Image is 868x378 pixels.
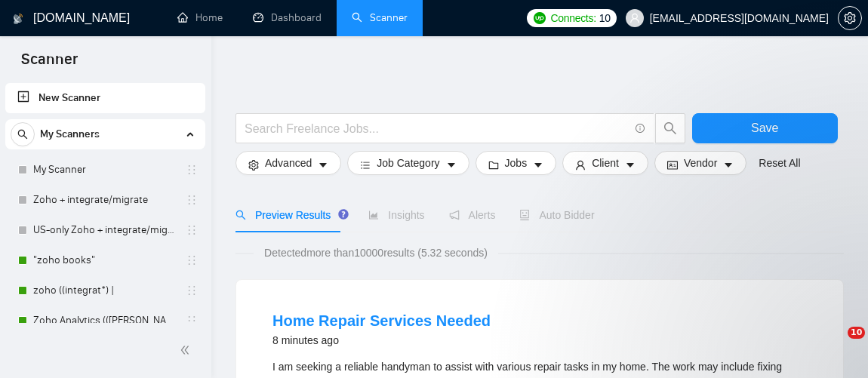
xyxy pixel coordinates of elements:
span: holder [186,254,198,266]
span: Preview Results [235,209,344,221]
span: setting [839,12,861,24]
span: setting [248,159,259,171]
a: homeHome [177,11,223,24]
li: New Scanner [5,83,205,113]
span: folder [488,159,499,171]
button: setting [838,6,862,30]
a: zoho ((integrat*) | [33,275,177,306]
span: Client [592,155,619,171]
span: caret-down [318,159,328,171]
span: notification [449,210,460,220]
a: US-only Zoho + integrate/migrate [33,215,177,245]
span: My Scanners [40,119,100,149]
span: holder [186,194,198,206]
span: Advanced [265,155,312,171]
span: Connects: [550,10,596,26]
button: search [655,113,685,143]
span: holder [186,224,198,236]
span: holder [186,164,198,176]
span: Auto Bidder [519,209,594,221]
a: New Scanner [17,83,193,113]
a: Zoho + integrate/migrate [33,185,177,215]
span: Job Category [377,155,439,171]
button: folderJobscaret-down [476,151,557,175]
span: robot [519,210,530,220]
span: caret-down [446,159,457,171]
input: Search Freelance Jobs... [245,119,629,138]
a: Zoho Analytics (([PERSON_NAME] [33,306,177,336]
a: Home Repair Services Needed [272,312,491,329]
span: double-left [180,343,195,358]
span: Save [751,118,778,137]
span: info-circle [636,124,645,134]
span: idcard [667,159,678,171]
span: Jobs [505,155,528,171]
span: 10 [848,327,865,339]
span: caret-down [625,159,636,171]
div: 8 minutes ago [272,331,491,349]
button: idcardVendorcaret-down [654,151,746,175]
a: dashboardDashboard [253,11,322,24]
span: bars [360,159,371,171]
a: My Scanner [33,155,177,185]
span: Alerts [449,209,496,221]
span: Vendor [684,155,717,171]
iframe: Intercom live chat [817,327,853,363]
span: holder [186,315,198,327]
img: upwork-logo.png [534,12,546,24]
span: caret-down [533,159,543,171]
button: settingAdvancedcaret-down [235,151,341,175]
button: barsJob Categorycaret-down [347,151,469,175]
div: Tooltip anchor [337,207,350,221]
span: search [656,121,685,135]
span: area-chart [368,210,379,220]
span: user [575,159,586,171]
span: user [629,13,640,23]
span: search [11,129,34,140]
span: Scanner [9,48,90,80]
span: Detected more than 10000 results (5.32 seconds) [254,244,498,261]
button: search [11,122,35,146]
button: Save [692,113,839,143]
button: userClientcaret-down [562,151,648,175]
span: caret-down [723,159,734,171]
span: holder [186,284,198,297]
span: search [235,210,246,220]
a: setting [838,12,862,24]
a: Reset All [759,155,800,171]
img: logo [13,7,23,31]
a: searchScanner [352,11,408,24]
span: 10 [599,10,611,26]
span: Insights [368,209,424,221]
a: "zoho books" [33,245,177,275]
